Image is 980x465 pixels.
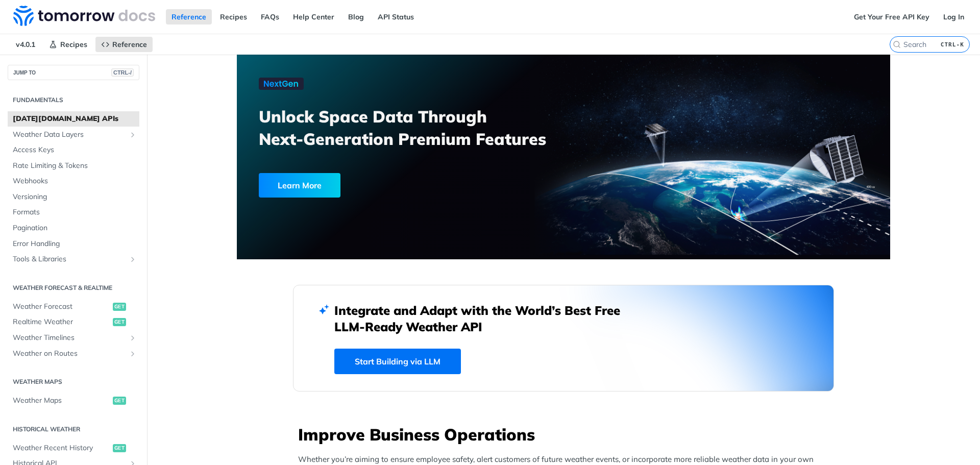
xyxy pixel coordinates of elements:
span: Weather Forecast [13,302,110,312]
a: Reference [95,37,153,52]
a: Tools & LibrariesShow subpages for Tools & Libraries [8,252,139,267]
span: Weather on Routes [13,349,126,359]
a: Learn More [259,173,511,198]
span: Reference [112,40,147,49]
button: Show subpages for Weather Timelines [129,334,137,342]
svg: Search [893,40,901,48]
a: Rate Limiting & Tokens [8,158,139,174]
button: Show subpages for Weather Data Layers [129,131,137,139]
span: Weather Recent History [13,443,110,453]
h3: Unlock Space Data Through Next-Generation Premium Features [259,105,575,150]
span: [DATE][DOMAIN_NAME] APIs [13,114,137,124]
span: Rate Limiting & Tokens [13,161,137,171]
a: Log In [938,9,970,25]
span: v4.0.1 [10,37,41,52]
span: Recipes [60,40,87,49]
img: NextGen [259,78,304,90]
a: Help Center [287,9,340,25]
span: Weather Maps [13,396,110,406]
a: Access Keys [8,142,139,158]
span: get [113,318,126,326]
span: get [113,397,126,405]
button: JUMP TOCTRL-/ [8,65,139,80]
span: get [113,444,126,452]
span: Formats [13,207,137,217]
span: CTRL-/ [111,68,134,77]
a: Formats [8,205,139,220]
span: Tools & Libraries [13,254,126,264]
span: Webhooks [13,176,137,186]
button: Show subpages for Weather on Routes [129,350,137,358]
h2: Weather Maps [8,377,139,386]
span: get [113,303,126,311]
div: Learn More [259,173,340,198]
h2: Integrate and Adapt with the World’s Best Free LLM-Ready Weather API [334,302,635,335]
span: Weather Data Layers [13,130,126,140]
span: Access Keys [13,145,137,155]
h2: Historical Weather [8,425,139,434]
a: Recipes [43,37,93,52]
kbd: CTRL-K [938,39,967,50]
a: Weather Data LayersShow subpages for Weather Data Layers [8,127,139,142]
span: Realtime Weather [13,317,110,327]
a: Versioning [8,189,139,205]
a: Error Handling [8,236,139,252]
a: Weather TimelinesShow subpages for Weather Timelines [8,330,139,346]
a: FAQs [255,9,285,25]
a: Weather Forecastget [8,299,139,314]
a: Blog [342,9,370,25]
h3: Improve Business Operations [298,423,834,446]
a: API Status [372,9,420,25]
img: Tomorrow.io Weather API Docs [13,6,155,26]
a: Reference [166,9,212,25]
a: Realtime Weatherget [8,314,139,330]
h2: Fundamentals [8,95,139,105]
button: Show subpages for Tools & Libraries [129,255,137,263]
a: Weather Recent Historyget [8,440,139,456]
span: Pagination [13,223,137,233]
a: Weather on RoutesShow subpages for Weather on Routes [8,346,139,361]
a: Get Your Free API Key [848,9,935,25]
span: Error Handling [13,239,137,249]
a: [DATE][DOMAIN_NAME] APIs [8,111,139,127]
span: Weather Timelines [13,333,126,343]
a: Webhooks [8,174,139,189]
h2: Weather Forecast & realtime [8,283,139,292]
a: Recipes [214,9,253,25]
a: Pagination [8,221,139,236]
span: Versioning [13,192,137,202]
a: Start Building via LLM [334,349,461,374]
a: Weather Mapsget [8,393,139,408]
